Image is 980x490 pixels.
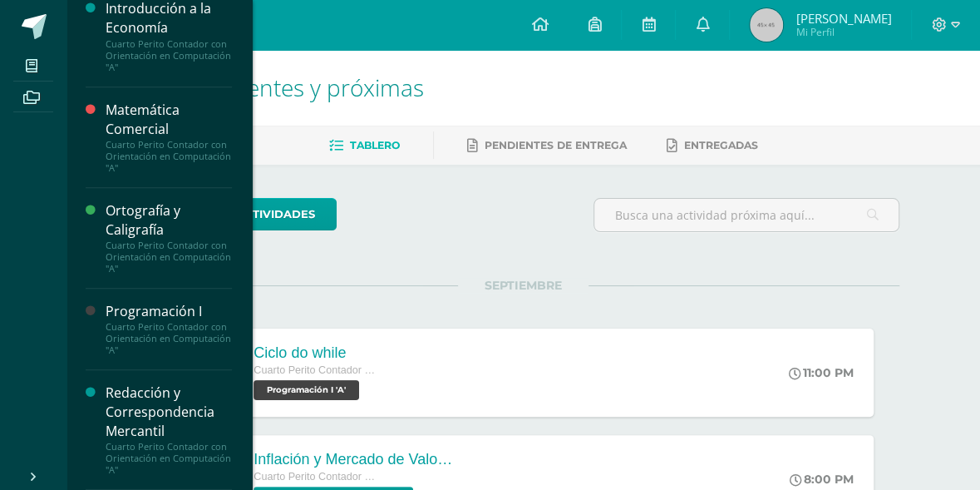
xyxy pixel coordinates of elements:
[254,344,378,362] div: Ciclo do while
[789,365,854,380] div: 11:00 PM
[795,10,891,27] span: [PERSON_NAME]
[795,25,891,39] span: Mi Perfil
[106,441,232,476] div: Cuarto Perito Contador con Orientación en Computación "A"
[106,384,232,441] div: Redacción y Correspondencia Mercantil
[106,101,232,174] a: Matemática ComercialCuarto Perito Contador con Orientación en Computación "A"
[106,101,232,139] div: Matemática Comercial
[106,139,232,174] div: Cuarto Perito Contador con Orientación en Computación "A"
[106,384,232,476] a: Redacción y Correspondencia MercantilCuarto Perito Contador con Orientación en Computación "A"
[254,364,378,376] span: Cuarto Perito Contador con Orientación en Computación
[594,199,899,231] input: Busca una actividad próxima aquí...
[667,132,758,159] a: Entregadas
[106,302,232,321] div: Programación I
[106,302,232,356] a: Programación ICuarto Perito Contador con Orientación en Computación "A"
[106,201,232,275] a: Ortografía y CaligrafíaCuarto Perito Contador con Orientación en Computación "A"
[86,72,424,103] span: Actividades recientes y próximas
[350,139,400,151] span: Tablero
[684,139,758,151] span: Entregadas
[106,38,232,73] div: Cuarto Perito Contador con Orientación en Computación "A"
[467,132,627,159] a: Pendientes de entrega
[106,321,232,356] div: Cuarto Perito Contador con Orientación en Computación "A"
[254,471,378,483] span: Cuarto Perito Contador con Orientación en Computación
[106,201,232,240] div: Ortografía y Caligrafía
[254,451,453,468] div: Inflación y Mercado de Valores
[750,8,783,42] img: 45x45
[458,278,588,293] span: SEPTIEMBRE
[485,139,627,151] span: Pendientes de entrega
[106,240,232,275] div: Cuarto Perito Contador con Orientación en Computación "A"
[329,132,400,159] a: Tablero
[254,380,359,400] span: Programación I 'A'
[790,472,854,487] div: 8:00 PM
